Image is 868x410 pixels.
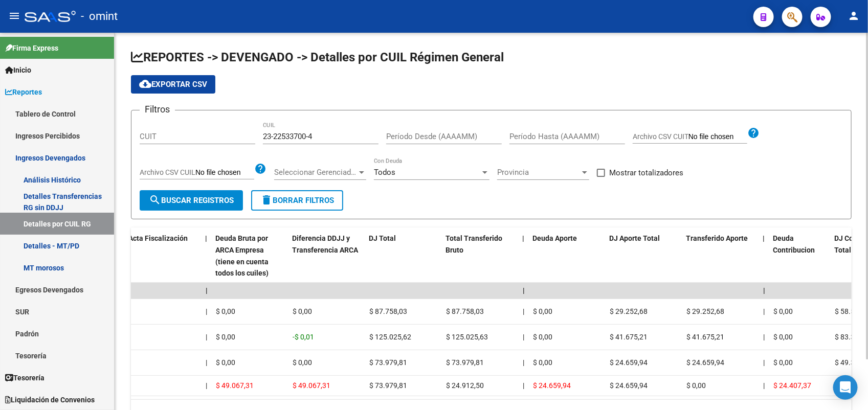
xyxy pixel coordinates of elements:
mat-icon: person [848,10,860,22]
span: Firma Express [5,42,58,54]
div: Open Intercom Messenger [833,375,858,400]
datatable-header-cell: | [519,227,529,284]
span: $ 125.025,62 [369,333,411,341]
span: | [206,286,208,294]
datatable-header-cell: Acta Fiscalización [125,227,202,284]
span: $ 49.067,31 [293,381,330,390]
span: $ 125.025,63 [446,333,488,341]
span: $ 73.979,81 [369,358,407,367]
span: $ 0,00 [216,333,235,341]
span: $ 24.659,94 [686,358,724,367]
datatable-header-cell: Deuda Bruta por ARCA Empresa (tiene en cuenta todos los cuiles) [212,227,288,284]
mat-icon: search [149,194,161,206]
span: Acta Fiscalización [129,234,188,242]
span: Mostrar totalizadores [609,167,683,179]
span: $ 0,00 [216,307,235,315]
button: Exportar CSV [131,75,215,94]
datatable-header-cell: Diferencia DDJJ y Transferencia ARCA [288,227,365,284]
span: Liquidación de Convenios [5,394,95,405]
span: Deuda Aporte [533,234,577,242]
span: $ 87.758,03 [446,307,484,315]
datatable-header-cell: Deuda Contribucion [769,227,831,284]
span: Tesorería [5,372,44,383]
span: $ 0,00 [293,358,312,367]
span: Archivo CSV CUIT [633,132,688,141]
span: Total Transferido Bruto [446,234,503,254]
span: DJ Aporte Total [610,234,660,242]
span: $ 0,00 [773,358,793,367]
span: $ 29.252,68 [686,307,724,315]
span: Reportes [5,86,42,98]
datatable-header-cell: Total Transferido Bruto [442,227,519,284]
mat-icon: menu [8,10,20,22]
datatable-header-cell: | [759,227,769,284]
datatable-header-cell: | [202,227,212,284]
span: | [523,333,524,341]
datatable-header-cell: DJ Aporte Total [606,227,682,284]
span: $ 24.659,94 [610,358,648,367]
span: Borrar Filtros [260,196,334,205]
span: $ 41.675,21 [610,333,648,341]
span: $ 87.758,03 [369,307,407,315]
h3: Filtros [140,102,175,117]
span: $ 0,00 [773,307,793,315]
mat-icon: help [254,163,266,175]
mat-icon: cloud_download [139,78,151,90]
span: $ 24.407,37 [773,381,811,390]
span: $ 0,00 [533,358,552,367]
span: | [206,333,207,341]
span: | [763,333,765,341]
span: | [206,234,208,242]
input: Archivo CSV CUIL [195,168,254,177]
span: $ 24.659,94 [610,381,648,390]
span: Provincia [497,168,580,177]
button: Buscar Registros [140,190,243,211]
span: $ 0,00 [533,333,552,341]
span: Diferencia DDJJ y Transferencia ARCA [293,234,359,254]
span: DJ Total [369,234,396,242]
button: Borrar Filtros [251,190,343,211]
span: | [523,381,524,390]
span: Transferido Aporte [686,234,748,242]
span: $ 0,00 [293,307,312,315]
mat-icon: delete [260,194,273,206]
span: $ 41.675,21 [686,333,724,341]
span: | [206,307,207,315]
span: REPORTES -> DEVENGADO -> Detalles por CUIL Régimen General [131,50,504,64]
input: Archivo CSV CUIT [688,132,747,142]
span: - omint [81,5,118,28]
span: $ 0,00 [773,333,793,341]
span: | [763,307,765,315]
span: Deuda Bruta por ARCA Empresa (tiene en cuenta todos los cuiles) [216,234,269,277]
span: $ 24.659,94 [533,381,571,390]
span: | [763,234,765,242]
span: $ 24.912,50 [446,381,484,390]
span: | [206,381,207,390]
span: $ 0,00 [686,381,706,390]
span: | [523,286,525,294]
datatable-header-cell: Deuda Aporte [529,227,606,284]
span: Archivo CSV CUIL [140,168,195,176]
span: | [763,358,765,367]
span: -$ 0,01 [293,333,314,341]
span: | [763,381,765,390]
span: | [523,358,524,367]
span: | [763,286,765,294]
span: $ 73.979,81 [369,381,407,390]
span: Deuda Contribucion [773,234,815,254]
datatable-header-cell: Transferido Aporte [682,227,759,284]
span: $ 0,00 [533,307,552,315]
span: $ 0,00 [216,358,235,367]
span: Buscar Registros [149,196,234,205]
span: $ 29.252,68 [610,307,648,315]
span: Todos [374,168,395,177]
span: | [206,358,207,367]
span: | [523,234,525,242]
span: Exportar CSV [139,80,207,89]
span: Seleccionar Gerenciador [274,168,357,177]
mat-icon: help [747,127,760,139]
span: | [523,307,524,315]
span: $ 49.067,31 [216,381,254,390]
span: $ 73.979,81 [446,358,484,367]
datatable-header-cell: DJ Total [365,227,442,284]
